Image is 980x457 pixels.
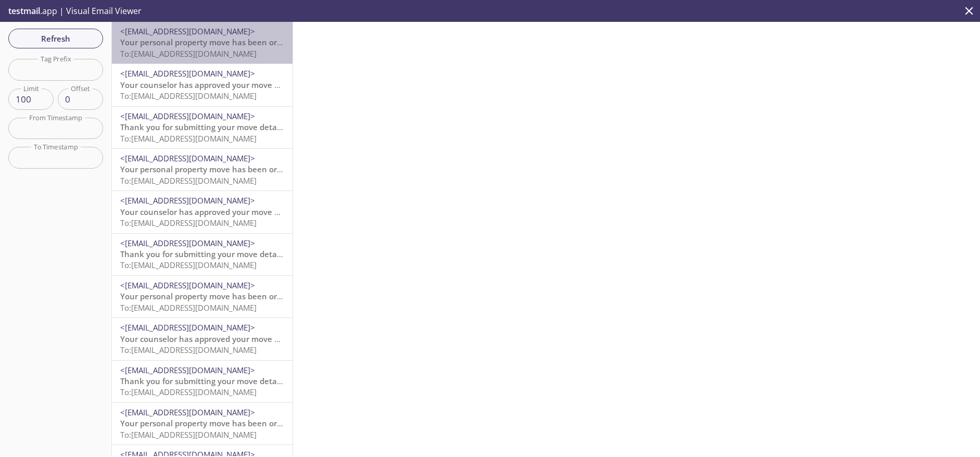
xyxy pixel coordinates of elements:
span: Refresh [17,32,95,45]
div: <[EMAIL_ADDRESS][DOMAIN_NAME]>Thank you for submitting your move detailsTo:[EMAIL_ADDRESS][DOMAIN... [112,361,292,402]
span: To: [EMAIL_ADDRESS][DOMAIN_NAME] [120,175,257,186]
div: <[EMAIL_ADDRESS][DOMAIN_NAME]>Your personal property move has been ordered.To:[EMAIL_ADDRESS][DOM... [112,22,292,64]
span: Your personal property move has been ordered. [120,164,301,174]
span: <[EMAIL_ADDRESS][DOMAIN_NAME]> [120,153,255,163]
div: <[EMAIL_ADDRESS][DOMAIN_NAME]>Thank you for submitting your move detailsTo:[EMAIL_ADDRESS][DOMAIN... [112,234,292,275]
span: <[EMAIL_ADDRESS][DOMAIN_NAME]> [120,238,255,248]
span: <[EMAIL_ADDRESS][DOMAIN_NAME]> [120,365,255,375]
span: <[EMAIL_ADDRESS][DOMAIN_NAME]> [120,68,255,79]
span: Your counselor has approved your move details [120,80,299,90]
span: <[EMAIL_ADDRESS][DOMAIN_NAME]> [120,195,255,206]
span: Thank you for submitting your move details [120,376,285,386]
span: To: [EMAIL_ADDRESS][DOMAIN_NAME] [120,302,257,313]
span: Your counselor has approved your move details [120,334,299,344]
span: To: [EMAIL_ADDRESS][DOMAIN_NAME] [120,48,257,59]
span: <[EMAIL_ADDRESS][DOMAIN_NAME]> [120,26,255,36]
div: <[EMAIL_ADDRESS][DOMAIN_NAME]>Your personal property move has been ordered.To:[EMAIL_ADDRESS][DOM... [112,276,292,318]
span: To: [EMAIL_ADDRESS][DOMAIN_NAME] [120,218,257,228]
span: Your counselor has approved your move details [120,207,299,217]
span: <[EMAIL_ADDRESS][DOMAIN_NAME]> [120,322,255,333]
div: <[EMAIL_ADDRESS][DOMAIN_NAME]>Your counselor has approved your move detailsTo:[EMAIL_ADDRESS][DOM... [112,64,292,106]
span: To: [EMAIL_ADDRESS][DOMAIN_NAME] [120,387,257,397]
span: Your personal property move has been ordered. [120,418,301,428]
span: Your personal property move has been ordered. [120,37,301,47]
span: Thank you for submitting your move details [120,249,285,259]
button: Refresh [8,29,103,48]
span: To: [EMAIL_ADDRESS][DOMAIN_NAME] [120,91,257,101]
span: <[EMAIL_ADDRESS][DOMAIN_NAME]> [120,280,255,290]
span: Your personal property move has been ordered. [120,291,301,301]
div: <[EMAIL_ADDRESS][DOMAIN_NAME]>Your counselor has approved your move detailsTo:[EMAIL_ADDRESS][DOM... [112,191,292,233]
span: <[EMAIL_ADDRESS][DOMAIN_NAME]> [120,111,255,121]
span: To: [EMAIL_ADDRESS][DOMAIN_NAME] [120,429,257,440]
div: <[EMAIL_ADDRESS][DOMAIN_NAME]>Your personal property move has been ordered.To:[EMAIL_ADDRESS][DOM... [112,149,292,191]
div: <[EMAIL_ADDRESS][DOMAIN_NAME]>Your counselor has approved your move detailsTo:[EMAIL_ADDRESS][DOM... [112,318,292,360]
span: To: [EMAIL_ADDRESS][DOMAIN_NAME] [120,345,257,355]
div: <[EMAIL_ADDRESS][DOMAIN_NAME]>Thank you for submitting your move detailsTo:[EMAIL_ADDRESS][DOMAIN... [112,107,292,148]
span: testmail [8,5,40,17]
span: To: [EMAIL_ADDRESS][DOMAIN_NAME] [120,133,257,144]
div: <[EMAIL_ADDRESS][DOMAIN_NAME]>Your personal property move has been ordered.To:[EMAIL_ADDRESS][DOM... [112,403,292,445]
span: To: [EMAIL_ADDRESS][DOMAIN_NAME] [120,260,257,270]
span: <[EMAIL_ADDRESS][DOMAIN_NAME]> [120,407,255,417]
span: Thank you for submitting your move details [120,122,285,132]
